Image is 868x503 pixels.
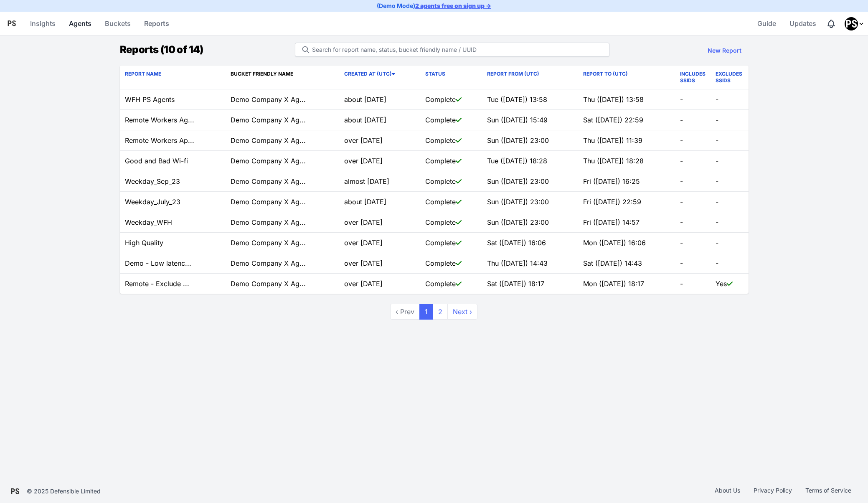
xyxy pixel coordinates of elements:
td: Tue ([DATE]) 13:58 [482,89,578,110]
a: Guide [754,13,779,33]
a: 2 [433,304,448,320]
img: Pansift Demo Account [845,17,858,30]
td: - [711,253,747,274]
td: Thu ([DATE]) 11:39 [578,130,675,151]
td: Sun ([DATE]) 23:00 [482,192,578,212]
td: - [675,253,711,274]
td: Demo Company X Ag... [226,130,339,151]
a: 2 agents free on sign up → [415,2,491,9]
a: About Us [708,486,747,496]
div: © 2025 Defensible Limited [27,487,101,495]
td: Mon ([DATE]) 18:17 [578,274,675,294]
td: - [675,171,711,192]
td: - [675,212,711,233]
td: Demo Company X Ag... [226,89,339,110]
td: High Quality [120,233,226,253]
td: Complete [420,130,482,151]
td: about [DATE] [339,110,421,130]
td: Thu ([DATE]) 14:43 [482,253,578,274]
td: Thu ([DATE]) 18:28 [578,151,675,171]
a: Reports [141,13,173,33]
td: - [675,151,711,171]
td: Demo Company X Ag... [226,192,339,212]
td: Demo Company X Ag... [226,274,339,294]
td: Demo Company X Ag... [226,212,339,233]
nav: pager [391,304,477,320]
td: over [DATE] [339,212,421,233]
td: - [675,130,711,151]
td: Remote - Exclude ... [120,274,226,294]
td: Demo Company X Ag... [226,233,339,253]
td: Sat ([DATE]) 14:43 [578,253,675,274]
td: - [675,110,711,130]
td: - [711,233,747,253]
a: Excludes SSIDs [716,71,742,84]
td: Fri ([DATE]) 16:25 [578,171,675,192]
td: Weekday_July_23 [120,192,226,212]
td: over [DATE] [339,274,421,294]
a: Report From (UTC) [487,71,539,77]
a: Report Name [125,71,161,77]
td: Complete [420,89,482,110]
td: Sat ([DATE]) 22:59 [578,110,675,130]
span: ‹ Prev [390,304,420,320]
td: - [711,89,747,110]
td: almost [DATE] [339,171,421,192]
td: - [711,110,747,130]
td: over [DATE] [339,151,421,171]
td: Sun ([DATE]) 23:00 [482,212,578,233]
h1: Reports (10 of 14) [120,42,203,57]
td: Remote Workers Ap... [120,130,226,151]
td: Demo Company X Ag... [226,151,339,171]
td: - [711,151,747,171]
a: Created At (UTC) [344,71,395,77]
td: - [675,274,711,294]
a: New Report [701,42,748,59]
td: Complete [420,171,482,192]
td: about [DATE] [339,192,421,212]
a: Report To (UTC) [583,71,628,77]
td: Good and Bad Wi-fi [120,151,226,171]
td: Complete [420,192,482,212]
td: Weekday_Sep_23 [120,171,226,192]
span: 1 [419,304,433,320]
td: Sat ([DATE]) 16:06 [482,233,578,253]
td: over [DATE] [339,253,421,274]
td: Weekday_WFH [120,212,226,233]
td: Demo Company X Ag... [226,253,339,274]
td: - [675,233,711,253]
td: Complete [420,233,482,253]
a: Includes SSIDs [680,71,706,84]
div: Profile Menu [845,17,865,30]
td: Complete [420,274,482,294]
td: - [711,130,747,151]
a: Status [425,71,445,77]
td: Remote Workers Ag... [120,110,226,130]
p: (Demo Mode) [377,2,491,10]
td: Mon ([DATE]) 16:06 [578,233,675,253]
td: Complete [420,151,482,171]
td: Complete [420,212,482,233]
a: Updates [786,13,820,33]
td: over [DATE] [339,130,421,151]
td: Sun ([DATE]) 23:00 [482,171,578,192]
a: Agents [66,13,95,33]
td: Sun ([DATE]) 15:49 [482,110,578,130]
input: Search [295,43,609,57]
td: WFH PS Agents [120,89,226,110]
td: Demo - Low latenc... [120,253,226,274]
td: Sat ([DATE]) 18:17 [482,274,578,294]
td: Thu ([DATE]) 13:58 [578,89,675,110]
div: Notifications [826,19,836,29]
td: Demo Company X Ag... [226,171,339,192]
td: - [675,192,711,212]
td: - [711,171,747,192]
td: - [675,89,711,110]
td: Complete [420,110,482,130]
a: next [447,304,477,320]
td: Sun ([DATE]) 23:00 [482,130,578,151]
th: Bucket Friendly Name [226,66,339,89]
td: Yes [711,274,747,294]
td: - [711,212,747,233]
span: Updates [789,15,816,32]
